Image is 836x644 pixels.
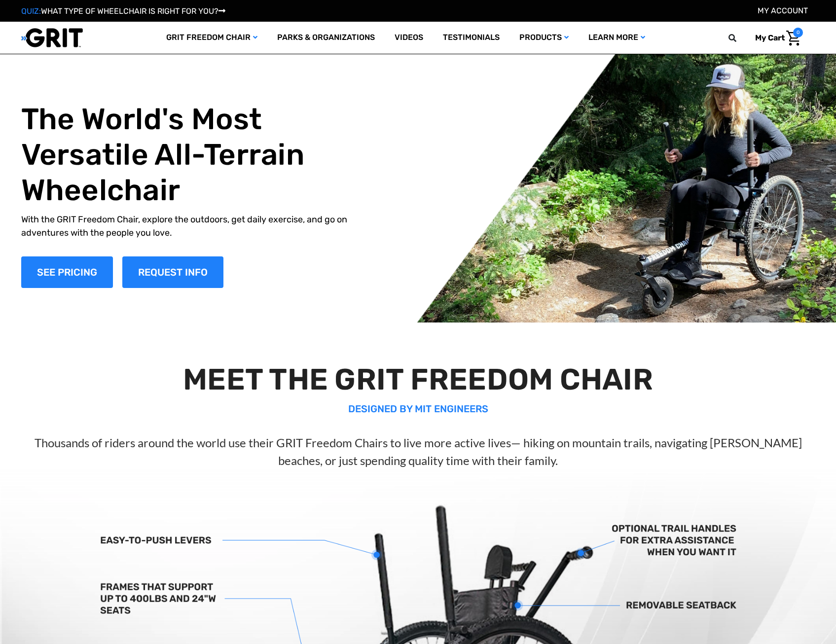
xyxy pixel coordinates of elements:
[156,22,267,54] a: GRIT Freedom Chair
[267,22,385,54] a: Parks & Organizations
[748,28,803,48] a: Cart with 0 items
[433,22,509,54] a: Testimonials
[21,6,41,16] span: QUIZ:
[758,6,808,15] a: Account
[786,31,800,46] img: Cart
[733,28,748,48] input: Search
[579,22,655,54] a: Learn More
[755,33,785,42] span: My Cart
[21,256,113,288] a: Shop Now
[21,401,815,416] p: DESIGNED BY MIT ENGINEERS
[793,28,803,37] span: 0
[122,256,223,288] a: Slide number 1, Request Information
[385,22,433,54] a: Videos
[21,434,815,469] p: Thousands of riders around the world use their GRIT Freedom Chairs to live more active lives— hik...
[509,22,579,54] a: Products
[21,213,369,240] p: With the GRIT Freedom Chair, explore the outdoors, get daily exercise, and go on adventures with ...
[21,28,83,48] img: GRIT All-Terrain Wheelchair and Mobility Equipment
[21,6,225,16] a: QUIZ:WHAT TYPE OF WHEELCHAIR IS RIGHT FOR YOU?
[21,102,369,208] h1: The World's Most Versatile All-Terrain Wheelchair
[21,362,815,397] h2: MEET THE GRIT FREEDOM CHAIR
